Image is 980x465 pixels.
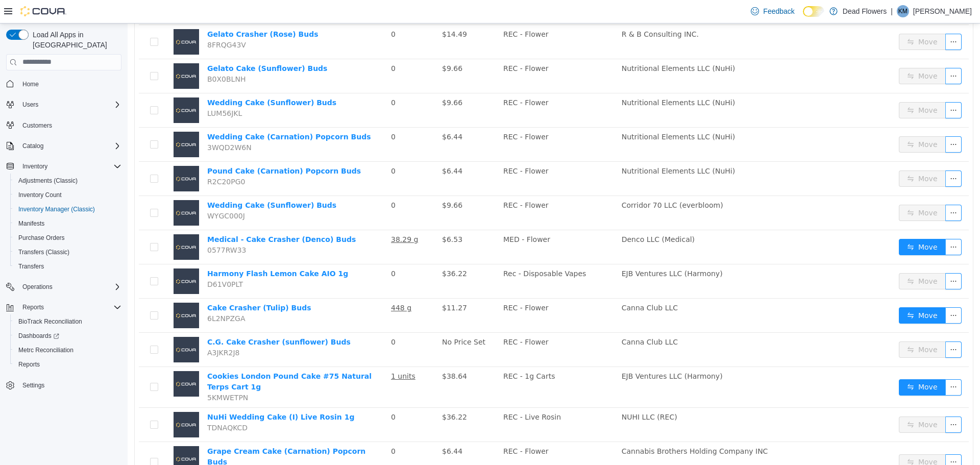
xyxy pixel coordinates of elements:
[80,223,118,231] span: 0577RW33
[314,212,335,220] span: $6.53
[18,177,78,185] span: Adjustments (Classic)
[80,389,227,398] a: NuHi Wedding Cake (I) Live Rosin 1g
[771,113,818,129] button: icon: swapMove
[10,202,126,216] button: Inventory Manager (Classic)
[818,215,834,232] button: icon: ellipsis
[314,389,339,398] span: $36.22
[771,318,818,334] button: icon: swapMove
[80,143,233,152] a: Pound Cake (Carnation) Popcorn Buds
[372,275,490,309] td: REC - Flower
[18,119,56,132] a: Customers
[14,217,121,230] span: Manifests
[263,314,268,323] span: 0
[18,248,69,256] span: Transfers (Classic)
[2,378,126,393] button: Settings
[818,10,834,27] button: icon: ellipsis
[14,315,121,328] span: BioTrack Reconciliation
[80,188,117,197] span: WYGC000J
[80,314,223,323] a: C.G. Cake Crasher (sunflower) Buds
[46,279,71,305] img: Cake Crasher (Tulip) Buds placeholder
[18,281,121,293] span: Operations
[46,40,71,65] img: Gelato Cake (Sunflower) Buds placeholder
[18,317,82,326] span: BioTrack Reconciliation
[80,41,200,49] a: Gelato Cake (Sunflower) Buds
[18,346,73,354] span: Metrc Reconciliation
[494,314,550,323] span: Canna Club LLC
[80,154,117,162] span: R2C20PG0
[14,189,121,201] span: Inventory Count
[14,203,99,215] a: Inventory Manager (Classic)
[263,246,268,254] span: 0
[18,99,121,111] span: Users
[898,5,908,17] span: KM
[263,75,268,83] span: 0
[494,212,567,220] span: Denco LLC (Medical)
[14,344,121,356] span: Metrc Reconciliation
[818,181,834,198] button: icon: ellipsis
[263,7,268,15] span: 0
[494,41,607,49] span: Nutritional Elements LLC (NuHi)
[747,1,798,21] a: Feedback
[18,332,59,340] span: Dashboards
[494,178,596,186] span: Corridor 70 LLC (everbloom)
[10,188,126,202] button: Inventory Count
[818,393,834,409] button: icon: ellipsis
[314,178,335,186] span: $9.66
[372,241,490,275] td: Rec - Disposable Vapes
[372,70,490,104] td: REC - Flower
[80,109,243,117] a: Wedding Cake (Carnation) Popcorn Buds
[18,262,44,271] span: Transfers
[263,143,268,152] span: 0
[18,119,121,132] span: Customers
[372,309,490,344] td: REC - Flower
[10,174,126,188] button: Adjustments (Classic)
[46,313,71,339] img: C.G. Cake Crasher (sunflower) Buds placeholder
[818,284,834,300] button: icon: ellipsis
[2,97,126,112] button: Users
[46,423,71,448] img: Grape Cream Cake (Carnation) Popcorn Buds placeholder
[314,280,339,288] span: $11.27
[372,419,490,459] td: REC - Flower
[843,5,887,17] p: Dead Flowers
[80,7,191,15] a: Gelato Crasher (Rose) Buds
[771,79,818,95] button: icon: swapMove
[314,246,339,254] span: $36.22
[14,175,82,187] a: Adjustments (Classic)
[10,259,126,274] button: Transfers
[18,160,121,173] span: Inventory
[372,2,490,36] td: REC - Flower
[314,424,335,432] span: $6.44
[372,344,490,384] td: REC - 1g Carts
[314,41,335,49] span: $9.66
[314,349,339,357] span: $38.64
[10,314,126,329] button: BioTrack Reconciliation
[372,104,490,138] td: REC - Flower
[18,379,48,391] a: Settings
[891,5,893,17] p: |
[14,358,44,371] a: Reports
[46,177,71,202] img: Wedding Cake (Sunflower) Buds placeholder
[494,143,607,152] span: Nutritional Elements LLC (NuHi)
[18,234,65,242] span: Purchase Orders
[314,7,339,15] span: $14.49
[18,360,40,369] span: Reports
[14,175,121,187] span: Adjustments (Classic)
[314,314,358,323] span: No Price Set
[14,217,48,230] a: Manifests
[22,283,53,291] span: Operations
[80,52,118,60] span: B0X0BLNH
[2,118,126,133] button: Customers
[18,281,57,293] button: Operations
[372,173,490,207] td: REC - Flower
[771,181,818,198] button: icon: swapMove
[18,379,121,391] span: Settings
[22,162,47,170] span: Inventory
[771,431,818,447] button: icon: swapMove
[14,358,121,371] span: Reports
[897,5,909,17] div: Kelly Moore
[818,147,834,163] button: icon: ellipsis
[263,41,268,49] span: 0
[913,5,972,17] p: [PERSON_NAME]
[22,80,39,88] span: Home
[22,381,44,389] span: Settings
